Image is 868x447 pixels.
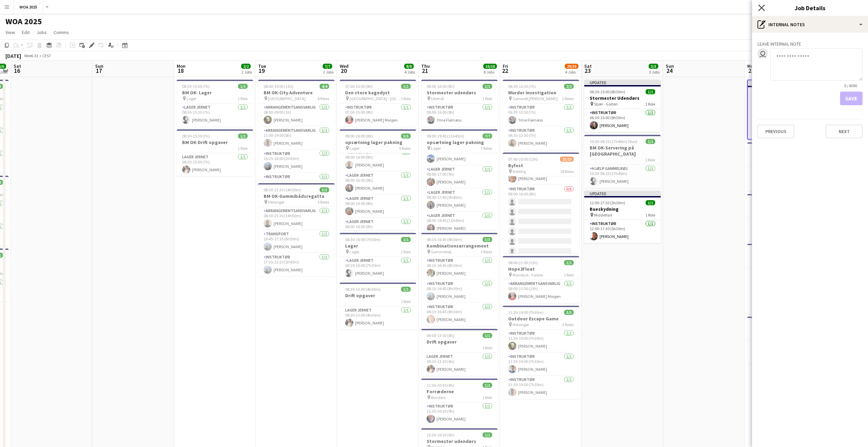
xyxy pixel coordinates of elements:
[747,142,824,191] app-job-card: 08:05-15:00 (6h55m)1/1BM OK- Lager Lager1 RoleLager Jernet1/108:05-15:00 (6h55m)[PERSON_NAME] Hav...
[421,142,498,165] app-card-role: Instruktør1/108:00-17:00 (9h)[PERSON_NAME]
[590,139,637,144] span: 10:30-04:10 (17h40m) (Sun)
[187,96,196,101] span: Lager
[257,67,266,75] span: 19
[241,69,252,75] div: 2 Jobs
[318,199,329,205] span: 3 Roles
[258,230,335,253] app-card-role: Transport1/110:45-17:35 (6h50m)[PERSON_NAME]
[401,299,411,304] span: 1 Role
[747,218,824,241] app-card-role: Lager Jernet1/108:30-16:00 (7h30m)[PERSON_NAME]
[431,395,445,400] span: Randers
[564,260,574,265] span: 1/1
[258,80,335,180] div: 08:00-19:00 (11h)4/4BM OK-City Adventure [GEOGRAPHIC_DATA]4 RolesArrangementsansvarlig1/108:00-09...
[564,310,574,315] span: 3/3
[258,150,335,173] app-card-role: Instruktør1/115:25-18:00 (2h35m)[PERSON_NAME]
[584,191,661,243] app-job-card: Updated12:00-17:30 (5h30m)1/1Bueskydning Middelfart1 RoleInstruktør1/112:00-17:30 (5h30m)[PERSON_...
[401,96,411,101] span: 1 Role
[508,84,536,89] span: 06:30-13:30 (7h)
[503,376,579,399] app-card-role: Instruktør1/111:30-19:00 (7h30m)[PERSON_NAME]
[42,53,51,58] div: CEST
[177,153,253,176] app-card-role: Lager Jernet1/108:30-15:30 (7h)[PERSON_NAME]
[584,145,661,157] h3: BM OK-Servering på [GEOGRAPHIC_DATA]
[748,80,823,86] div: Updated
[421,63,430,69] span: Thu
[584,95,661,101] h3: Stormester Udendørs
[503,280,579,303] app-card-role: Arrangementsansvarlig1/108:00-21:00 (13h)[PERSON_NAME] Morgen
[564,84,574,89] span: 2/2
[340,283,416,330] div: 08:30-13:00 (4h30m)1/1Drift opgaver1 RoleLager Jernet1/108:30-13:00 (4h30m)[PERSON_NAME]
[503,127,579,150] app-card-role: Instruktør1/106:30-13:30 (7h)[PERSON_NAME]
[560,169,574,174] span: 18 Roles
[421,329,498,376] div: 09:30-13:30 (4h)1/1Drift opgaver1 RoleLager Jernet1/109:30-13:30 (4h)[PERSON_NAME]
[483,64,497,69] span: 16/16
[22,29,30,35] span: Edit
[268,199,284,205] span: Helsingør
[513,322,529,327] span: Helsingør
[508,260,538,265] span: 08:00-21:00 (13h)
[177,80,253,127] app-job-card: 08:30-15:30 (7h)1/1BM OK- Lager Lager1 RoleLager Jernet1/108:30-15:30 (7h)[PERSON_NAME]
[646,139,655,144] span: 1/1
[826,125,863,138] button: Next
[36,29,47,35] span: Jobs
[34,28,49,37] a: Jobs
[503,103,579,127] app-card-role: Instruktør1/106:30-13:30 (7h)Trine Flørnæss
[421,379,498,426] div: 11:30-20:30 (9h)1/1Forræderne Randers1 RoleInstruktør1/111:30-20:30 (9h)[PERSON_NAME]
[421,257,498,280] app-card-role: Instruktør1/108:15-16:45 (8h30m)[PERSON_NAME]
[560,157,574,162] span: 23/30
[482,395,492,400] span: 1 Role
[182,84,210,89] span: 08:30-15:30 (7h)
[645,157,655,162] span: 1 Role
[421,165,498,189] app-card-role: Lager Jernet1/108:00-17:00 (9h)[PERSON_NAME]
[746,67,756,75] span: 25
[747,194,824,241] app-job-card: 08:30-16:00 (7h30m)1/1Drift opgaver1 RoleLager Jernet1/108:30-16:00 (7h30m)[PERSON_NAME]
[264,187,301,192] span: 08:30-23:20 (14h50m)
[747,63,756,69] span: Mon
[176,67,186,75] span: 18
[51,28,72,37] a: Comms
[421,339,498,345] h3: Drift opgaver
[401,287,411,292] span: 1/1
[323,69,334,75] div: 2 Jobs
[421,280,498,303] app-card-role: Instruktør1/108:15-16:45 (8h30m)[PERSON_NAME]
[258,253,335,276] app-card-role: Instruktør1/117:35-23:20 (5h45m)[PERSON_NAME]
[350,96,401,101] span: [GEOGRAPHIC_DATA] - [GEOGRAPHIC_DATA]
[401,133,411,139] span: 5/5
[345,237,381,242] span: 08:30-16:00 (7h30m)
[483,133,492,139] span: 7/7
[401,237,411,242] span: 1/1
[401,249,411,254] span: 1 Role
[14,63,21,69] span: Sat
[268,96,306,101] span: [GEOGRAPHIC_DATA]
[513,272,543,277] span: Marielyst - Falster
[590,200,625,205] span: 12:00-17:30 (5h30m)
[503,185,579,258] app-card-role: Instruktør0/608:00-16:00 (8h)
[177,129,253,176] div: 08:30-15:30 (7h)1/1BM OK-Drift opgaver1 RoleLager Jernet1/108:30-15:30 (7h)[PERSON_NAME]
[649,64,658,69] span: 3/3
[747,340,824,364] app-card-role: Instruktør1/113:30-20:00 (6h30m)[PERSON_NAME]
[427,84,454,89] span: 08:00-16:00 (8h)
[340,233,416,280] app-job-card: 08:30-16:00 (7h30m)1/1Lager Lager1 RoleLager Jernet1/108:30-16:00 (7h30m)[PERSON_NAME]
[646,200,655,205] span: 1/1
[503,80,579,150] div: 06:30-13:30 (7h)2/2Murder Investigation Comwell [PERSON_NAME]2 RolesInstruktør1/106:30-13:30 (7h)...
[503,306,579,399] app-job-card: 11:30-19:00 (7h30m)3/3Outdoor Escape Game Helsingør3 RolesInstruktør1/111:30-19:00 (7h30m)[PERSON...
[421,388,498,395] h3: Forræderne
[503,256,579,303] div: 08:00-21:00 (13h)1/1Hope2Float Marielyst - Falster1 RoleArrangementsansvarlig1/108:00-21:00 (13h)...
[340,257,416,280] app-card-role: Lager Jernet1/108:30-16:00 (7h30m)[PERSON_NAME]
[482,96,492,101] span: 1 Role
[340,80,416,127] app-job-card: 07:00-15:00 (8h)1/1Den store kagedyst [GEOGRAPHIC_DATA] - [GEOGRAPHIC_DATA]1 RoleInstruktør1/107:...
[177,90,253,96] h3: BM OK- Lager
[345,133,373,139] span: 08:00-16:00 (8h)
[318,96,329,101] span: 4 Roles
[23,53,40,58] span: Week 33
[665,67,674,75] span: 24
[431,96,444,101] span: Ukendt
[747,317,824,364] div: 13:30-20:00 (6h30m)1/1VR Murder game Hovborg Kro - Sydjylland1 RoleInstruktør1/113:30-20:00 (6h30...
[649,69,660,75] div: 3 Jobs
[13,67,21,75] span: 16
[565,64,578,69] span: 29/36
[258,207,335,230] app-card-role: Arrangementsansvarlig1/108:30-23:20 (14h50m)[PERSON_NAME]
[584,80,661,85] div: Updated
